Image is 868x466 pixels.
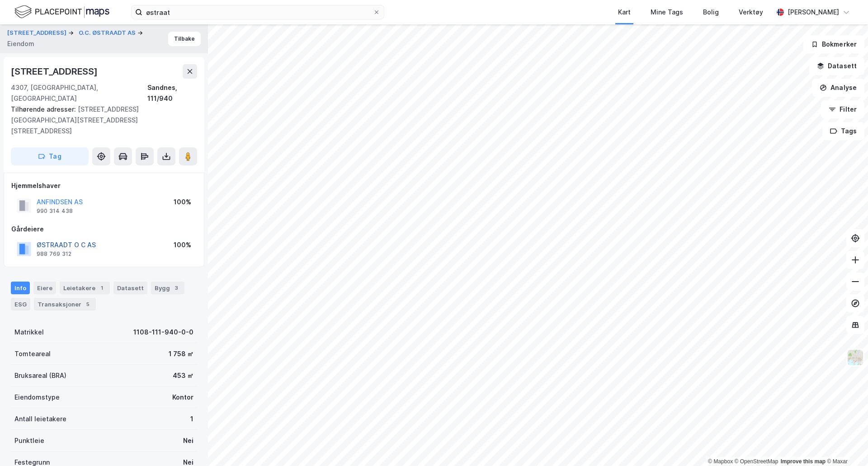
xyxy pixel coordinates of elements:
[11,82,147,104] div: 4307, [GEOGRAPHIC_DATA], [GEOGRAPHIC_DATA]
[7,28,68,38] button: [STREET_ADDRESS]
[781,458,826,465] a: Improve this map
[803,35,864,53] button: Bokmerker
[174,240,191,250] div: 100%
[823,423,868,466] iframe: Chat Widget
[822,122,864,140] button: Tags
[821,100,864,118] button: Filter
[11,224,197,235] div: Gårdeiere
[183,435,193,446] div: Nei
[11,147,89,165] button: Tag
[172,283,181,292] div: 3
[14,370,66,381] div: Bruksareal (BRA)
[735,458,778,465] a: OpenStreetMap
[173,370,193,381] div: 453 ㎡
[14,348,51,359] div: Tomteareal
[11,282,30,294] div: Info
[142,5,373,19] input: Søk på adresse, matrikkel, gårdeiere, leietakere eller personer
[37,207,73,215] div: 990 314 438
[708,458,733,465] a: Mapbox
[11,298,30,311] div: ESG
[739,7,763,18] div: Verktøy
[190,414,193,424] div: 1
[11,180,197,191] div: Hjemmelshaver
[174,197,191,207] div: 100%
[169,348,193,359] div: 1 758 ㎡
[14,435,44,446] div: Punktleie
[618,7,631,18] div: Kart
[11,64,99,79] div: [STREET_ADDRESS]
[651,7,683,18] div: Mine Tags
[14,4,109,20] img: logo.f888ab2527a4732fd821a326f86c7f29.svg
[37,250,71,258] div: 988 769 312
[11,104,190,137] div: [STREET_ADDRESS][GEOGRAPHIC_DATA][STREET_ADDRESS][STREET_ADDRESS]
[60,282,110,294] div: Leietakere
[823,423,868,466] div: Kontrollprogram for chat
[147,82,197,104] div: Sandnes, 111/940
[34,298,96,311] div: Transaksjoner
[133,327,193,338] div: 1108-111-940-0-0
[11,105,78,113] span: Tilhørende adresser:
[97,283,106,292] div: 1
[788,7,839,18] div: [PERSON_NAME]
[172,392,193,403] div: Kontor
[809,57,864,75] button: Datasett
[79,28,137,38] button: O.C. ØSTRAADT AS
[151,282,184,294] div: Bygg
[847,349,864,366] img: Z
[113,282,147,294] div: Datasett
[7,38,34,49] div: Eiendom
[703,7,719,18] div: Bolig
[812,79,864,97] button: Analyse
[168,32,201,46] button: Tilbake
[14,414,66,424] div: Antall leietakere
[33,282,56,294] div: Eiere
[14,392,60,403] div: Eiendomstype
[83,300,92,309] div: 5
[14,327,44,338] div: Matrikkel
